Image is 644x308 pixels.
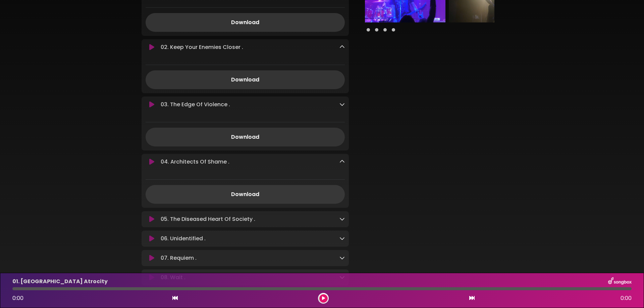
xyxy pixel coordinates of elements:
[146,70,345,89] a: Download
[161,158,229,166] p: 04. Architects Of Shame .
[161,215,255,223] p: 05. The Diseased Heart Of Society .
[161,254,197,262] p: 07. Requiem .
[161,101,230,109] p: 03. The Edge Of Violence .
[12,278,108,286] p: 01. [GEOGRAPHIC_DATA] Atrocity
[621,294,632,302] span: 0:00
[608,277,632,286] img: songbox-logo-white.png
[146,185,345,204] a: Download
[12,294,23,302] span: 0:00
[161,43,243,51] p: 02. Keep Your Enemies Closer .
[146,13,345,32] a: Download
[161,235,206,243] p: 06. Unidentified .
[146,128,345,146] a: Download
